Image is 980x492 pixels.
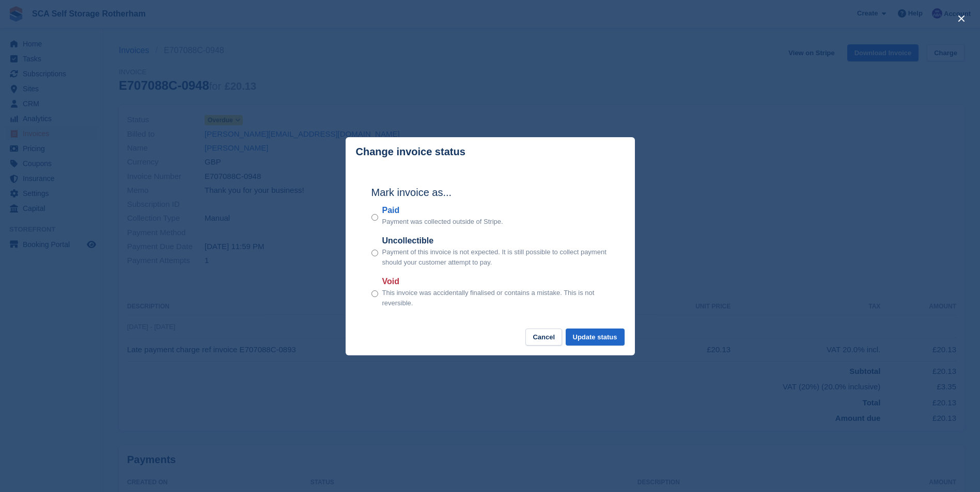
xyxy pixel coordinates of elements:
button: close [953,10,970,27]
p: Change invoice status [356,146,465,158]
button: Cancel [525,329,562,346]
p: This invoice was accidentally finalised or contains a mistake. This is not reversible. [382,288,609,308]
label: Paid [382,204,503,217]
p: Payment of this invoice is not expected. It is still possible to collect payment should your cust... [382,247,609,267]
label: Uncollectible [382,235,609,247]
label: Void [382,275,609,288]
p: Payment was collected outside of Stripe. [382,217,503,227]
button: Update status [566,329,625,346]
h2: Mark invoice as... [371,185,609,200]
